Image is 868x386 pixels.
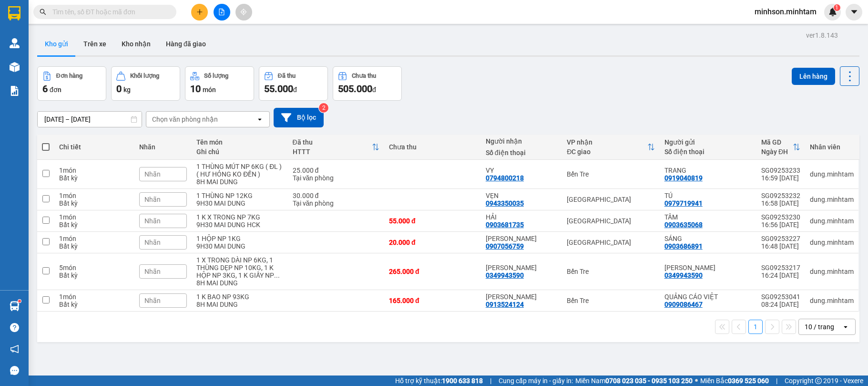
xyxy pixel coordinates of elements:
span: notification [10,344,19,354]
div: Bến Tre [567,268,655,275]
div: 9H30 MAI DUNG [196,242,283,250]
button: Hàng đã giao [158,32,214,55]
span: minhson.minhtam [747,6,824,18]
div: 1 THÙNG MÚT NP 6KG ( ĐL ) ( HƯ HỎNG KO ĐỀN ) [196,163,283,178]
div: 0349943590 [664,271,703,279]
div: 1 món [59,192,130,199]
strong: 0708 023 035 - 0935 103 250 [605,377,693,385]
div: HẢI [486,213,557,221]
strong: 0369 525 060 [728,377,769,385]
div: 265.000 đ [389,268,476,275]
button: Trên xe [76,32,114,55]
div: 9H30 MAI DUNG [196,199,283,207]
sup: 1 [834,4,840,11]
div: Chưa thu [352,73,376,79]
div: 25.000 đ [293,167,379,174]
span: 505.000 [338,83,372,94]
span: Nhãn [144,170,161,178]
img: warehouse-icon [10,301,20,311]
div: dung.minhtam [810,196,854,203]
div: Tại văn phòng [293,174,379,182]
div: TÂM [664,213,752,221]
div: dung.minhtam [810,268,854,275]
span: copyright [815,377,822,384]
div: 0919040819 [664,174,703,182]
button: 1 [748,320,763,334]
div: Người gửi [664,138,752,146]
div: Bất kỳ [59,242,130,250]
div: Đơn hàng [56,73,82,79]
div: 1 HỘP NP 1KG [196,235,283,242]
div: 0903681735 [486,221,524,229]
span: đơn [50,86,61,94]
span: 0 [116,83,122,94]
span: 6 [42,83,48,94]
div: 9H30 MAI DUNG HCK [196,221,283,229]
button: aim [235,4,252,21]
th: Toggle SortBy [288,135,384,160]
div: [GEOGRAPHIC_DATA] [567,196,655,203]
div: 8H MAI DUNG [196,178,283,186]
span: Nhãn [144,196,161,203]
span: Nhãn [144,268,161,275]
div: SG09253233 [761,167,800,174]
div: 8H MAI DUNG [196,301,283,308]
span: | [490,376,491,386]
span: 10 [190,83,201,94]
div: Người nhận [486,137,557,145]
div: Đã thu [293,138,372,146]
div: 08:24 [DATE] [761,301,800,308]
div: SG09253227 [761,235,800,242]
div: ver 1.8.143 [806,30,838,41]
span: aim [240,9,247,15]
svg: open [842,323,849,331]
div: ANH VŨ [486,293,557,301]
div: Bất kỳ [59,174,130,182]
div: Bất kỳ [59,199,130,207]
img: icon-new-feature [828,8,837,16]
div: Bến Tre [567,297,655,304]
div: ĐC giao [567,148,647,156]
svg: open [256,115,264,123]
span: file-add [218,9,225,15]
div: 16:59 [DATE] [761,174,800,182]
div: TÚ [664,192,752,199]
div: Bất kỳ [59,271,130,279]
div: ANH HẢI [486,235,557,242]
div: dung.minhtam [810,297,854,304]
div: 16:24 [DATE] [761,271,800,279]
div: Đã thu [278,73,296,79]
div: 0979719941 [664,199,703,207]
input: Tìm tên, số ĐT hoặc mã đơn [52,7,165,17]
span: message [10,366,19,375]
div: 55.000 đ [389,217,476,225]
div: 0907056759 [486,242,524,250]
div: 16:56 [DATE] [761,221,800,229]
span: 1 [835,4,838,11]
div: 0903686891 [664,242,703,250]
div: VẸN [486,192,557,199]
div: Khối lượng [130,73,159,79]
div: [GEOGRAPHIC_DATA] [567,217,655,225]
span: ... [274,271,280,279]
div: 0349943590 [486,271,524,279]
div: dung.minhtam [810,170,854,178]
div: 16:58 [DATE] [761,199,800,207]
div: 1 món [59,213,130,221]
div: 165.000 đ [389,297,476,304]
div: SÁNG [664,235,752,242]
div: 1 K X TRONG NP 7KG [196,213,283,221]
img: logo-vxr [8,6,20,21]
div: 0943350035 [486,199,524,207]
span: món [203,86,216,94]
div: dung.minhtam [810,239,854,246]
div: QUẢNG CÁO VIỆT [664,293,752,301]
span: Miền Nam [575,376,693,386]
button: Bộ lọc [274,108,324,127]
button: Lên hàng [792,68,835,85]
img: warehouse-icon [10,38,20,48]
span: Cung cấp máy in - giấy in: [499,376,573,386]
div: Ghi chú [196,148,283,156]
span: question-circle [10,323,19,332]
div: HTTT [293,148,372,156]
